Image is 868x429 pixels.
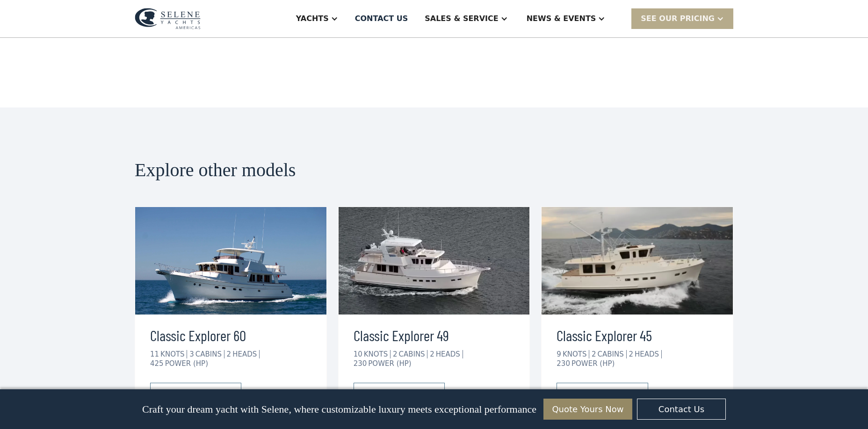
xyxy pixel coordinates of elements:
div: 2 [629,350,633,358]
h3: Classic Explorer 60 [150,324,311,346]
div: 230 [557,359,570,368]
div: view details [365,387,418,398]
div: KNOTS [563,350,589,358]
div: Contact US [355,13,408,24]
div: POWER (HP) [368,359,411,368]
div: 2 [430,350,434,358]
div: HEADS [635,350,662,358]
div: POWER (HP) [165,359,208,368]
div: CABINS [398,350,427,358]
div: 2 [393,350,398,358]
input: I want to subscribe to your Newsletter.Unsubscribe any time by clicking the link at the bottom of... [2,408,8,415]
div: Sales & Service [425,13,498,24]
a: view details [150,383,241,402]
div: POWER (HP) [571,359,615,368]
div: HEADS [436,350,463,358]
a: view details [557,383,648,402]
div: 230 [354,359,367,368]
div: view details [162,387,214,398]
span: Tick the box below to receive occasional updates, exclusive offers, and VIP access via text message. [1,319,149,343]
div: Yachts [296,13,329,24]
span: Reply STOP to unsubscribe at any time. [2,379,145,395]
div: 10 [354,350,362,358]
div: SEE Our Pricing [631,8,733,29]
span: We respect your time - only the good stuff, never spam. [1,350,145,366]
img: logo [135,8,201,29]
div: 2 [227,350,231,358]
div: 3 [189,350,194,358]
div: CABINS [598,350,627,358]
h2: Explore other models [135,160,733,180]
h3: Classic Explorer 45 [557,324,718,346]
div: HEADS [232,350,260,358]
p: Craft your dream yacht with Selene, where customizable luxury meets exceptional performance [142,403,536,415]
div: KNOTS [160,350,187,358]
div: News & EVENTS [527,13,596,24]
strong: I want to subscribe to your Newsletter. [2,409,86,424]
strong: Yes, I'd like to receive SMS updates. [11,379,112,386]
div: KNOTS [364,350,391,358]
input: Yes, I'd like to receive SMS updates.Reply STOP to unsubscribe at any time. [2,379,8,385]
h3: Classic Explorer 49 [354,324,515,346]
div: 2 [592,350,596,358]
a: Contact Us [637,399,726,420]
div: view details [568,387,621,398]
div: 11 [150,350,159,358]
div: 9 [557,350,561,358]
div: SEE Our Pricing [641,13,715,24]
div: 425 [150,359,164,368]
a: Quote Yours Now [543,399,632,420]
div: CABINS [195,350,224,358]
a: view details [354,383,445,402]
